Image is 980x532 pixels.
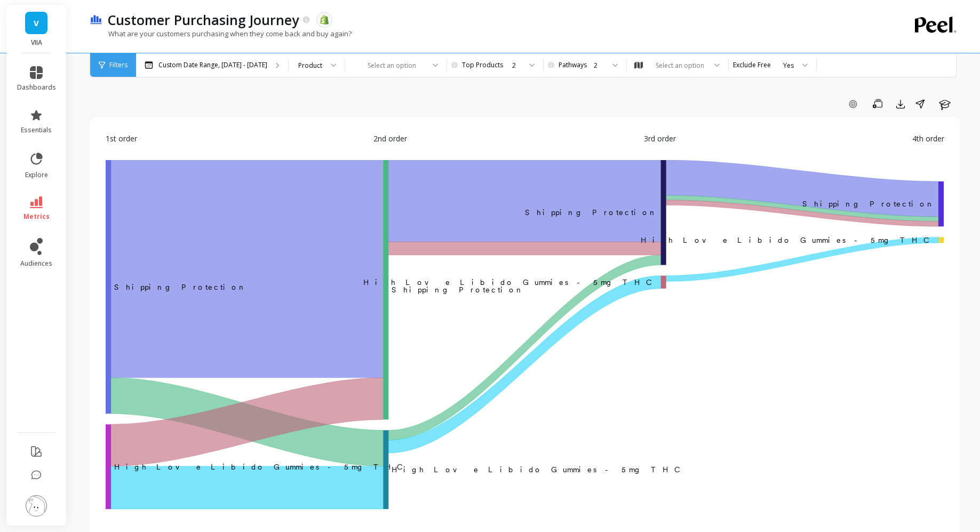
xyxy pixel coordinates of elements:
[21,126,52,134] span: essentials
[298,60,322,70] div: Product
[634,61,643,69] img: audience_map.svg
[392,465,686,474] text: High Love Libido Gummies - 5mg THC
[114,283,247,291] text: ‌Shipping Protection
[644,133,676,144] span: 3rd order
[106,133,137,144] span: 1st order
[912,133,944,144] span: 4th order
[26,495,47,517] img: profile picture
[20,259,52,268] span: audiences
[25,171,48,179] span: explore
[654,60,706,70] div: Select an option
[108,11,299,29] p: Customer Purchasing Journey
[17,38,56,47] p: VIIA
[114,463,409,471] text: ‌High Love Libido Gummies - 5mg THC
[158,61,267,69] p: Custom Date Range, [DATE] - [DATE]
[802,200,935,208] text: Shipping Protection
[363,278,658,287] text: ​High Love Libido Gummies - 5mg THC
[320,15,329,25] img: api.shopify.svg
[525,208,658,217] text: ​Shipping Protection
[783,60,794,70] div: Yes
[34,17,39,29] span: V
[109,61,128,69] span: Filters
[641,236,935,244] text: High Love Libido Gummies - 5mg THC
[106,160,944,513] svg: A chart.
[594,60,604,70] div: 2
[90,29,352,38] p: What are your customers purchasing when they come back and buy again?
[90,15,102,25] img: header icon
[373,133,407,144] span: 2nd order
[392,285,524,294] text: Shipping Protection
[17,83,56,92] span: dashboards
[23,212,50,221] span: metrics
[512,60,521,70] div: 2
